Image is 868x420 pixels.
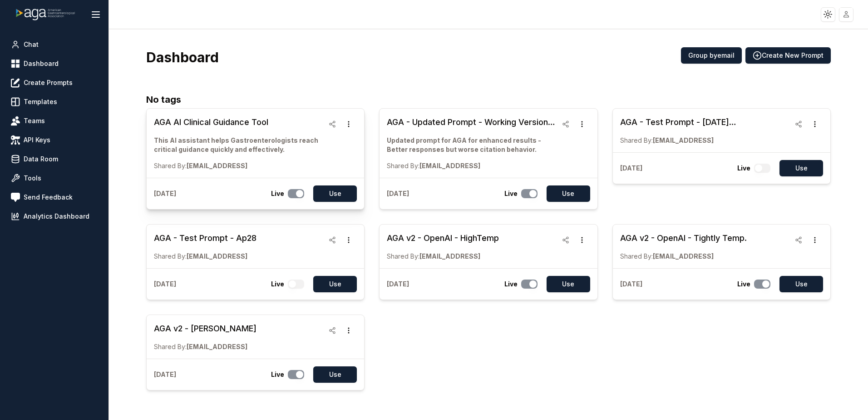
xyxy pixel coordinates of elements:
[547,276,590,292] button: Use
[24,155,58,164] span: Data Room
[547,185,590,202] button: Use
[154,343,187,350] span: Shared By:
[154,189,176,198] p: [DATE]
[24,135,50,145] span: API Keys
[154,136,325,154] p: This AI assistant helps Gastroenterologists reach critical guidance quickly and effectively.
[620,136,653,144] span: Shared By:
[620,232,747,261] a: AGA v2 - OpenAI - Tightly Temp.Shared By:[EMAIL_ADDRESS]
[745,47,831,64] button: Create New Prompt
[7,151,101,167] a: Data Room
[620,136,791,145] p: [EMAIL_ADDRESS]
[7,36,101,53] a: Chat
[387,136,557,154] p: Updated prompt for AGA for enhanced results - Better responses but worse citation behavior.
[24,40,39,49] span: Chat
[7,132,101,148] a: API Keys
[271,280,284,289] p: Live
[620,164,642,173] p: [DATE]
[774,160,823,176] a: Use
[774,276,823,292] a: Use
[154,232,256,261] a: AGA - Test Prompt - Ap28Shared By:[EMAIL_ADDRESS]
[154,232,256,245] h3: AGA - Test Prompt - Ap28
[779,276,823,292] button: Use
[387,116,557,129] h3: AGA - Updated Prompt - Working Version - In Progress
[154,322,256,351] a: AGA v2 - [PERSON_NAME]Shared By:[EMAIL_ADDRESS]
[504,280,518,289] p: Live
[620,116,791,129] h3: AGA - Test Prompt - [DATE] ([PERSON_NAME]'s Edits) - better at citation, a bit robot and rigid.
[387,161,557,170] p: [EMAIL_ADDRESS]
[154,161,325,170] p: [EMAIL_ADDRESS]
[7,208,101,225] a: Analytics Dashboard
[313,185,357,202] button: Use
[620,252,747,261] p: [EMAIL_ADDRESS]
[7,170,101,186] a: Tools
[620,252,653,260] span: Shared By:
[24,116,45,125] span: Teams
[146,49,219,65] h3: Dashboard
[271,370,284,379] p: Live
[154,116,325,170] a: AGA AI Clinical Guidance ToolThis AI assistant helps Gastroenterologists reach critical guidance ...
[779,160,823,176] button: Use
[840,8,853,21] img: placeholder-user.jpg
[24,212,89,221] span: Analytics Dashboard
[387,162,419,170] span: Shared By:
[620,232,747,245] h3: AGA v2 - OpenAI - Tightly Temp.
[154,342,256,351] p: [EMAIL_ADDRESS]
[154,162,187,170] span: Shared By:
[387,232,499,261] a: AGA v2 - OpenAI - HighTempShared By:[EMAIL_ADDRESS]
[737,280,750,289] p: Live
[387,252,499,261] p: [EMAIL_ADDRESS]
[7,189,101,205] a: Send Feedback
[7,113,101,129] a: Teams
[154,252,256,261] p: [EMAIL_ADDRESS]
[681,47,742,64] button: Group byemail
[313,366,357,383] button: Use
[154,116,325,129] h3: AGA AI Clinical Guidance Tool
[154,370,176,379] p: [DATE]
[11,193,20,202] img: feedback
[313,276,357,292] button: Use
[308,185,357,202] a: Use
[24,78,73,87] span: Create Prompts
[737,164,750,173] p: Live
[308,366,357,383] a: Use
[24,97,57,106] span: Templates
[154,322,256,335] h3: AGA v2 - [PERSON_NAME]
[154,252,187,260] span: Shared By:
[387,116,557,170] a: AGA - Updated Prompt - Working Version - In ProgressUpdated prompt for AGA for enhanced results -...
[387,189,409,198] p: [DATE]
[541,185,590,202] a: Use
[504,189,518,198] p: Live
[7,94,101,110] a: Templates
[7,55,101,72] a: Dashboard
[387,280,409,289] p: [DATE]
[154,280,176,289] p: [DATE]
[387,252,419,260] span: Shared By:
[620,116,791,145] a: AGA - Test Prompt - [DATE] ([PERSON_NAME]'s Edits) - better at citation, a bit robot and rigid.Sh...
[146,93,831,106] h2: No tags
[387,232,499,245] h3: AGA v2 - OpenAI - HighTemp
[24,193,73,202] span: Send Feedback
[541,276,590,292] a: Use
[24,59,59,68] span: Dashboard
[308,276,357,292] a: Use
[620,280,642,289] p: [DATE]
[271,189,284,198] p: Live
[7,75,101,91] a: Create Prompts
[24,174,41,183] span: Tools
